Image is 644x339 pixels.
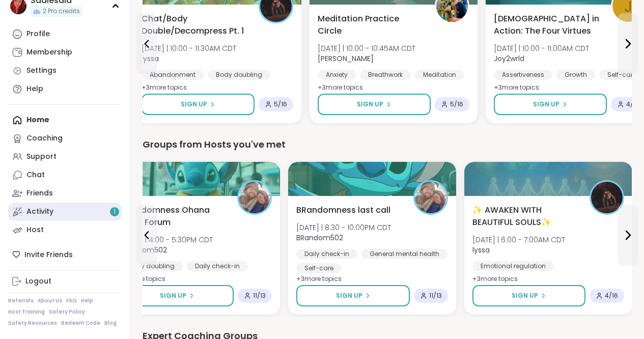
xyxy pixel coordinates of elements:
[26,47,72,58] div: Membership
[8,320,57,327] a: Safety Resources
[208,70,270,80] div: Body doubling
[591,182,623,213] img: lyssa
[450,100,463,108] span: 5 / 16
[8,129,122,148] a: Coaching
[8,308,45,316] a: Host Training
[8,25,122,43] a: Profile
[296,285,410,306] button: Sign Up
[472,235,565,245] span: [DATE] | 6:00 - 7:00AM CDT
[49,308,85,316] a: Safety Policy
[318,53,374,64] b: [PERSON_NAME]
[8,245,122,264] div: Invite Friends
[114,208,116,216] span: 1
[494,13,600,37] span: [DEMOGRAPHIC_DATA] in Action: The Four Virtues
[429,292,442,300] span: 11 / 13
[318,13,424,37] span: Meditation Practice Circle
[494,70,552,80] div: Assertiveness
[605,292,618,300] span: 4 / 16
[296,204,390,216] span: BRandomness last call
[26,29,50,39] div: Profile
[626,100,639,108] span: 4 / 14
[142,13,247,37] span: Chat/Body Double/Decompress Pt. 1
[26,66,57,76] div: Settings
[66,297,77,304] a: FAQ
[104,320,117,327] a: Blog
[142,94,255,115] button: Sign Up
[253,292,266,300] span: 11 / 13
[8,221,122,239] a: Host
[8,272,122,291] a: Logout
[120,261,183,271] div: Body doubling
[472,204,578,229] span: ✨ AWAKEN WITH BEAUTIFUL SOULS✨
[296,222,391,233] span: [DATE] | 8:30 - 10:00PM CDT
[8,203,122,221] a: Activity1
[296,249,357,259] div: Daily check-in
[8,62,122,80] a: Settings
[361,249,447,259] div: General mental health
[120,235,213,245] span: [DATE] | 4:00 - 5:30PM CDT
[533,100,559,109] span: Sign Up
[318,70,356,80] div: Anxiety
[43,7,80,16] span: 2 Pro credits
[472,285,585,306] button: Sign Up
[160,291,186,300] span: Sign Up
[8,166,122,184] a: Chat
[120,204,226,229] span: BRandomness Ohana Open Forum
[274,100,287,108] span: 5 / 16
[494,43,589,53] span: [DATE] | 10:00 - 11:00AM CDT
[357,100,383,109] span: Sign Up
[38,297,62,304] a: About Us
[8,43,122,62] a: Membership
[472,261,554,271] div: Emotional regulation
[26,84,43,94] div: Help
[26,225,44,235] div: Host
[187,261,248,271] div: Daily check-in
[415,182,446,213] img: BRandom502
[26,170,45,180] div: Chat
[26,152,57,162] div: Support
[8,184,122,203] a: Friends
[81,297,93,304] a: Help
[143,137,632,152] div: Groups from Hosts you've met
[512,291,538,300] span: Sign Up
[25,276,51,287] div: Logout
[296,263,342,273] div: Self-care
[472,245,490,255] b: lyssa
[318,43,415,53] span: [DATE] | 10:00 - 10:45AM CDT
[360,70,411,80] div: Breathwork
[296,233,343,243] b: BRandom502
[8,297,34,304] a: Referrals
[336,291,362,300] span: Sign Up
[26,207,53,217] div: Activity
[415,70,464,80] div: Meditation
[8,80,122,98] a: Help
[494,94,607,115] button: Sign Up
[8,148,122,166] a: Support
[494,53,524,64] b: Joy2wrld
[142,70,204,80] div: Abandonment
[26,133,63,144] div: Coaching
[239,182,270,213] img: BRandom502
[556,70,595,80] div: Growth
[142,43,236,53] span: [DATE] | 10:00 - 11:30AM CDT
[318,94,431,115] button: Sign Up
[26,188,53,199] div: Friends
[120,285,234,306] button: Sign Up
[61,320,100,327] a: Redeem Code
[181,100,207,109] span: Sign Up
